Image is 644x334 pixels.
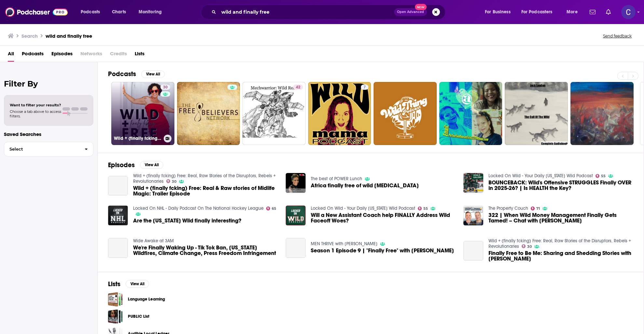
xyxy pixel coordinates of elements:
h3: Search [21,33,38,39]
a: 55 [418,207,428,210]
span: More [567,7,578,17]
a: Finally Free to Be Me: Sharing and Shedding Stories with Krissy Holloway [463,241,483,261]
h3: wild and finally free [46,33,92,39]
span: For Podcasters [521,7,553,17]
a: 65 [266,207,277,210]
span: 30 [163,84,168,91]
span: Credits [110,48,127,62]
a: BOUNCEBACK: Wild's Offensive STRUGGLES Finally OVER in 2025-26? | Is HEALTH the Key? [488,180,633,191]
button: View All [141,70,165,78]
a: 322 | When Wild Money Management Finally Gets Tamed! – Chat with Kellie [488,212,633,223]
a: 55 [596,174,606,178]
a: Lists [135,48,144,62]
a: Locked On Wild - Your Daily Minnesota Wild Podcast [311,206,415,211]
h2: Lists [108,280,120,288]
span: 30 [527,245,532,248]
a: PUBLIC List [108,309,123,324]
span: 55 [601,175,606,178]
a: Are the Minnesota Wild finally interesting? [133,218,241,223]
span: New [415,4,427,10]
span: Season 1 Episode 9 | "Finally Free" with [PERSON_NAME] [311,248,454,253]
a: PUBLIC List [128,313,149,320]
a: Wild + (finally fcking) Free: Real & Raw stories of Midlife Magic: Trailer Episode [133,185,278,196]
span: We're Finally Waking Up - Tik Tok Ban, [US_STATE] Wildfires, Climate Change, Press Freedom Infrin... [133,245,278,256]
span: Africa finally free of wild [MEDICAL_DATA] [311,183,419,188]
img: Will a New Assistant Coach help FINALLY Address Wild Faceoff Woes? [286,206,306,225]
a: We're Finally Waking Up - Tik Tok Ban, California Wildfires, Climate Change, Press Freedom Infrin... [108,238,128,258]
span: 30 [172,180,176,183]
a: Locked On NHL - Daily Podcast On The National Hockey League [133,206,264,211]
a: Wild + (finally fcking) Free: Real, Raw Stories of the Disruptors, Rebels + Revolutionaries [488,238,631,249]
span: Finally Free to Be Me: Sharing and Shedding Stories with [PERSON_NAME] [488,250,633,261]
button: Send feedback [601,33,634,39]
input: Search podcasts, credits, & more... [219,7,394,17]
a: 42 [293,85,303,90]
a: BOUNCEBACK: Wild's Offensive STRUGGLES Finally OVER in 2025-26? | Is HEALTH the Key? [463,173,483,193]
a: 7 [361,85,368,90]
a: Charts [108,7,130,17]
button: View All [140,161,163,169]
img: User Profile [621,5,636,19]
a: 30Wild + (finally fcking) Free: Real, Raw Stories of the Disruptors, Rebels + Revolutionaries [111,82,174,145]
span: Select [4,147,79,151]
h3: Wild + (finally fcking) Free: Real, Raw Stories of the Disruptors, Rebels + Revolutionaries [114,136,161,141]
a: Episodes [51,48,73,62]
a: Season 1 Episode 9 | "Finally Free" with Mack Wilds [286,238,306,258]
div: Search podcasts, credits, & more... [207,5,452,20]
a: We're Finally Waking Up - Tik Tok Ban, California Wildfires, Climate Change, Press Freedom Infrin... [133,245,278,256]
button: open menu [562,7,586,17]
a: Finally Free to Be Me: Sharing and Shedding Stories with Krissy Holloway [488,250,633,261]
span: All [8,48,14,62]
a: Language Learning [128,296,165,303]
span: Podcasts [81,7,100,17]
a: Will a New Assistant Coach help FINALLY Address Wild Faceoff Woes? [311,212,456,223]
button: open menu [480,7,519,17]
a: Wild + (finally fcking) Free: Real, Raw Stories of the Disruptors, Rebels + Revolutionaries [133,173,276,184]
a: The Property Couch [488,206,528,211]
span: Logged in as publicityxxtina [621,5,636,19]
button: Select [4,142,93,156]
a: Locked On Wild - Your Daily Minnesota Wild Podcast [488,173,593,179]
a: 30 [166,179,177,183]
a: Wide Awake at 3AM [133,238,174,244]
a: Podcasts [22,48,44,62]
a: Season 1 Episode 9 | "Finally Free" with Mack Wilds [311,248,454,253]
span: 322 | When Wild Money Management Finally Gets Tamed! – Chat with [PERSON_NAME] [488,212,633,223]
a: 71 [531,207,540,210]
span: 65 [272,207,276,210]
button: Open AdvancedNew [394,8,427,16]
button: open menu [134,7,170,17]
span: Networks [80,48,102,62]
img: website_grey.svg [10,17,16,22]
a: Wild + (finally fcking) Free: Real & Raw stories of Midlife Magic: Trailer Episode [108,176,128,196]
span: Monitoring [139,7,162,17]
img: logo_orange.svg [10,10,16,16]
p: Saved Searches [4,131,93,137]
div: Domain: [DOMAIN_NAME] [17,17,72,22]
a: Africa finally free of wild poliovirus [311,183,419,188]
a: MEN THRIVE with Jeff Johnson [311,241,377,247]
a: Language Learning [108,292,123,307]
button: open menu [517,7,562,17]
a: EpisodesView All [108,161,163,169]
img: Africa finally free of wild poliovirus [286,173,306,193]
div: Keywords by Traffic [72,38,110,43]
img: Are the Minnesota Wild finally interesting? [108,206,128,225]
span: 42 [296,84,300,91]
a: ListsView All [108,280,149,288]
a: Show notifications dropdown [603,7,613,18]
img: tab_domain_overview_orange.svg [18,38,23,43]
a: The best of POWER Lunch [311,176,362,181]
button: View All [126,280,149,288]
span: Open Advanced [397,10,424,14]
